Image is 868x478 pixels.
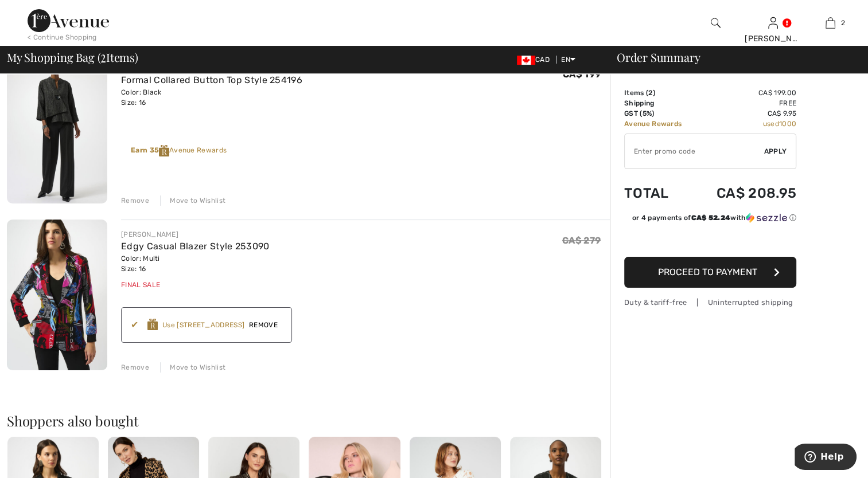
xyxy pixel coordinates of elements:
img: My Bag [826,16,835,30]
span: Remove [244,320,282,330]
span: CAD [517,56,554,64]
img: Sezzle [746,213,787,223]
div: Remove [121,195,149,206]
input: Promo code [625,134,764,169]
div: Remove [121,362,149,373]
div: Duty & tariff-free | Uninterrupted shipping [624,297,796,308]
div: ✔ [131,318,147,332]
div: Color: Black Size: 16 [121,87,302,108]
img: Canadian Dollar [517,56,535,65]
td: CA$ 208.95 [696,174,796,213]
span: 1000 [779,120,796,128]
span: Proceed to Payment [658,267,757,277]
div: Move to Wishlist [160,195,225,206]
div: Final Sale [121,280,269,290]
td: CA$ 199.00 [696,88,796,98]
img: My Info [768,16,778,30]
td: Shipping [624,98,696,108]
strong: Earn 35 [131,146,169,154]
span: EN [561,56,575,64]
span: My Shopping Bag ( Items) [7,52,138,63]
span: 2 [100,49,106,64]
td: Items ( ) [624,88,696,98]
button: Proceed to Payment [624,257,796,288]
td: used [696,119,796,129]
td: Avenue Rewards [624,119,696,129]
img: search the website [711,16,721,30]
span: 2 [841,18,845,28]
td: GST (5%) [624,108,696,119]
td: Total [624,174,696,213]
h2: Shoppers also bought [7,414,610,428]
span: CA$ 279 [562,235,601,246]
div: or 4 payments of with [632,213,796,223]
div: or 4 payments ofCA$ 52.24withSezzle Click to learn more about Sezzle [624,213,796,227]
div: Color: Multi Size: 16 [121,253,269,274]
div: Avenue Rewards [131,145,227,156]
div: [PERSON_NAME] [121,229,269,240]
img: Edgy Casual Blazer Style 253090 [7,220,107,370]
iframe: PayPal-paypal [624,227,796,253]
td: CA$ 9.95 [696,108,796,119]
a: Sign In [768,17,778,28]
div: < Continue Shopping [28,32,97,42]
div: Use [STREET_ADDRESS] [162,320,244,330]
a: Formal Collared Button Top Style 254196 [121,75,302,85]
span: CA$ 199 [563,69,601,80]
td: Free [696,98,796,108]
span: 2 [648,89,652,97]
div: Move to Wishlist [160,362,225,373]
a: 2 [802,16,858,30]
img: Reward-Logo.svg [159,145,169,156]
div: [PERSON_NAME] [745,33,801,45]
a: Edgy Casual Blazer Style 253090 [121,241,269,252]
span: Apply [764,146,787,156]
div: Order Summary [603,52,861,63]
iframe: Opens a widget where you can find more information [795,444,857,472]
img: Reward-Logo.svg [147,319,158,330]
span: CA$ 52.24 [691,214,730,222]
img: 1ère Avenue [28,9,109,32]
img: Formal Collared Button Top Style 254196 [7,53,107,203]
